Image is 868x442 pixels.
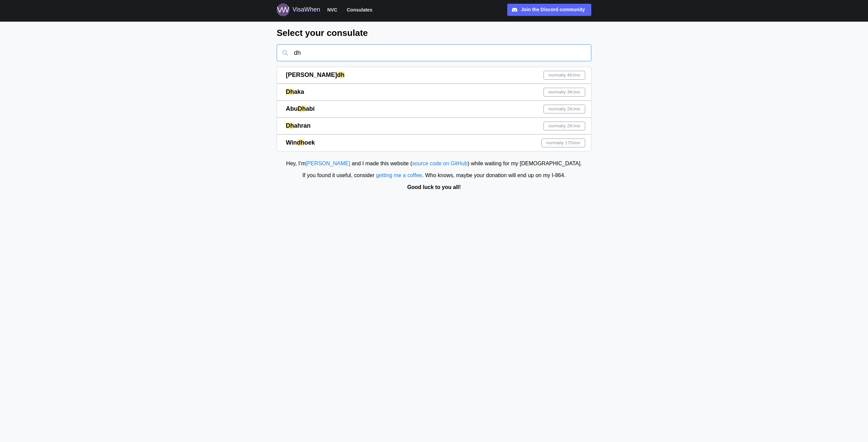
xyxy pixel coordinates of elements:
[277,101,591,118] a: AbuDhabinormally 2K/mo
[549,105,580,113] span: normally 2K /mo
[546,139,580,147] span: normally 175 /mo
[297,139,304,146] mark: dh
[344,5,375,14] button: Consulates
[286,139,297,146] span: Win
[327,6,337,14] span: NVC
[306,105,315,112] span: abi
[294,122,311,129] span: ahran
[294,88,304,95] span: aka
[277,27,591,39] h2: Select your consulate
[507,4,591,16] a: Join the Discord community
[277,84,591,101] a: Dhakanormally 3K/mo
[337,71,344,78] mark: dh
[277,44,591,61] input: Atlantis
[286,88,294,95] mark: Dh
[277,134,591,151] a: Windhoeknormally 175/mo
[286,105,298,112] span: Abu
[376,172,422,178] a: getting me a coffee
[3,160,865,168] div: Hey, I’m and I made this website ( ) while waiting for my [DEMOGRAPHIC_DATA].
[521,6,585,14] div: Join the Discord community
[3,183,865,192] div: Good luck to you all!
[305,161,350,166] a: [PERSON_NAME]
[298,105,306,112] mark: Dh
[286,122,294,129] mark: Dh
[549,71,580,79] span: normally 4K /mo
[347,6,372,14] span: Consulates
[277,3,290,16] img: Logo for VisaWhen
[412,161,468,166] a: source code on GitHub
[304,139,315,146] span: oek
[549,122,580,130] span: normally 2K /mo
[277,3,320,16] a: Logo for VisaWhen VisaWhen
[549,88,580,96] span: normally 3K /mo
[277,67,591,84] a: [PERSON_NAME]dhnormally 4K/mo
[277,118,591,134] a: Dhahrannormally 2K/mo
[3,171,865,180] div: If you found it useful, consider . Who knows, maybe your donation will end up on my I‑864.
[292,5,320,15] div: VisaWhen
[286,71,337,78] span: [PERSON_NAME]
[324,5,340,14] button: NVC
